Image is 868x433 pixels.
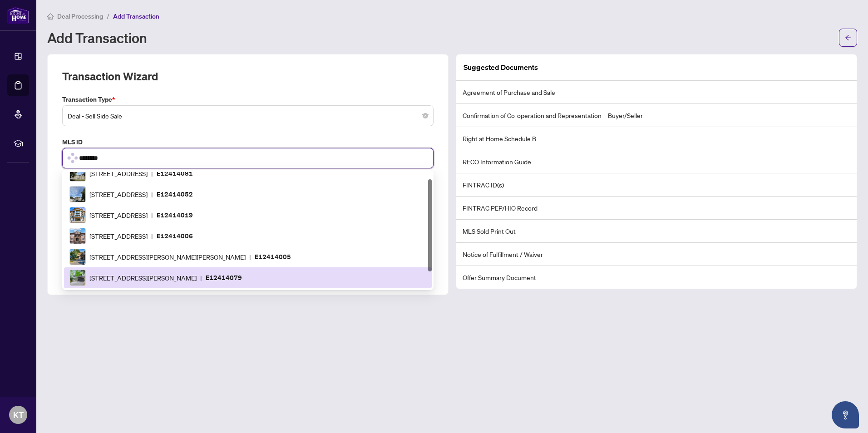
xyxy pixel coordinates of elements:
img: IMG-E12414005_1.jpg [70,249,85,265]
p: E12414005 [255,251,291,262]
span: [STREET_ADDRESS] [89,231,148,241]
span: | [151,231,153,241]
span: [STREET_ADDRESS][PERSON_NAME] [89,273,197,283]
button: Open asap [832,401,859,428]
span: close-circle [423,113,428,118]
img: IMG-E12414019_1.jpg [70,207,85,223]
img: IMG-E12414079_1.jpg [70,270,85,285]
label: Transaction Type [62,94,434,104]
label: MLS ID [62,137,434,147]
p: E12414079 [206,272,242,283]
span: [STREET_ADDRESS] [89,210,148,220]
img: IMG-E12414081_1.jpg [70,166,85,181]
li: Right at Home Schedule B [456,127,857,150]
li: RECO Information Guide [456,150,857,173]
h1: Add Transaction [47,30,147,45]
span: Deal - Sell Side Sale [68,107,428,124]
span: | [151,189,153,199]
p: E12414006 [157,231,193,241]
span: Deal Processing [57,12,103,20]
li: / [107,11,109,21]
p: E12414081 [157,168,193,178]
p: E12414052 [157,189,193,199]
li: Confirmation of Co-operation and Representation—Buyer/Seller [456,104,857,127]
span: | [151,168,153,178]
li: Notice of Fulfillment / Waiver [456,243,857,266]
span: | [151,210,153,220]
img: logo [7,7,29,24]
span: home [47,13,54,20]
p: E12414019 [157,210,193,220]
span: arrow-left [845,34,851,41]
img: IMG-E12414006_1.jpg [70,228,85,244]
span: [STREET_ADDRESS] [89,168,148,178]
li: FINTRAC ID(s) [456,173,857,197]
img: IMG-E12414052_1.jpg [70,187,85,202]
h2: Transaction Wizard [62,69,158,84]
li: MLS Sold Print Out [456,220,857,243]
article: Suggested Documents [464,62,538,73]
span: | [200,273,202,283]
span: KT [13,408,24,421]
span: | [249,252,251,262]
span: Add Transaction [113,12,159,20]
li: FINTRAC PEP/HIO Record [456,197,857,220]
span: [STREET_ADDRESS][PERSON_NAME][PERSON_NAME] [89,252,246,262]
li: Offer Summary Document [456,266,857,289]
li: Agreement of Purchase and Sale [456,81,857,104]
span: [STREET_ADDRESS] [89,189,148,199]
